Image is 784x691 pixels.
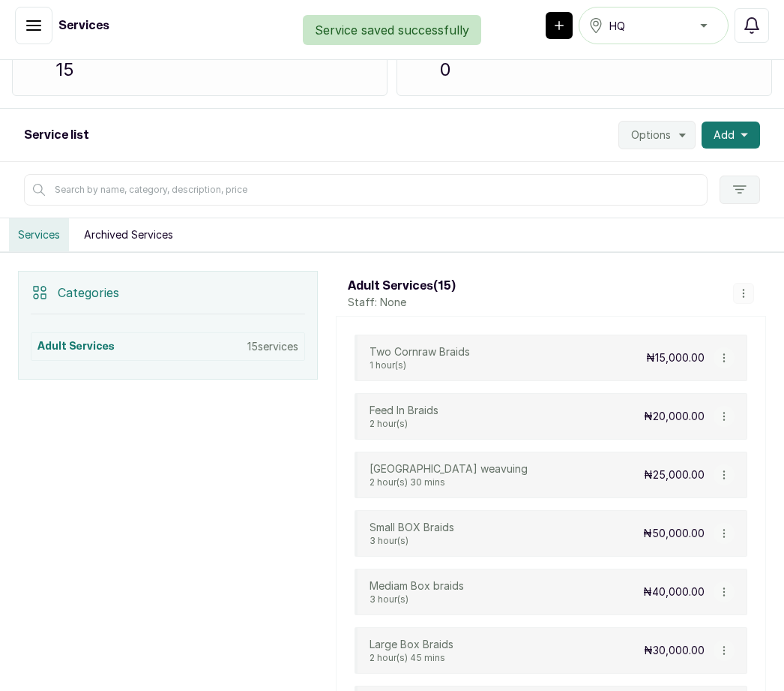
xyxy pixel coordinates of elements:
[370,344,470,371] div: Two Cornraw Braids1 hour(s)
[370,578,464,593] p: Mediam Box braids
[702,122,760,149] button: Add
[370,476,528,488] p: 2 hour(s) 30 mins
[370,578,464,605] div: Mediam Box braids3 hour(s)
[370,403,438,430] div: Feed In Braids2 hour(s)
[370,418,438,430] p: 2 hour(s)
[370,637,453,652] p: Large Box Braids
[370,461,528,488] div: [GEOGRAPHIC_DATA] weavuing2 hour(s) 30 mins
[247,339,298,354] p: 15 services
[579,7,729,44] button: HQ
[643,584,705,599] p: ₦40,000.00
[37,339,115,354] h3: Adult Services
[370,535,454,547] p: 3 hour(s)
[631,128,671,143] span: Options
[370,520,454,547] div: Small BOX Braids3 hour(s)
[58,284,119,302] p: Categories
[370,359,470,371] p: 1 hour(s)
[24,126,89,144] h2: Service list
[370,593,464,605] p: 3 hour(s)
[714,128,735,143] span: Add
[646,350,705,365] p: ₦15,000.00
[370,520,454,535] p: Small BOX Braids
[370,461,528,476] p: [GEOGRAPHIC_DATA] weavuing
[370,403,438,418] p: Feed In Braids
[644,467,705,482] p: ₦25,000.00
[24,174,708,206] input: Search by name, category, description, price
[348,277,456,295] h3: Adult Services ( 15 )
[370,652,453,664] p: 2 hour(s) 45 mins
[644,409,705,424] p: ₦20,000.00
[644,643,705,658] p: ₦30,000.00
[618,121,696,149] button: Options
[315,21,469,39] p: Service saved successfully
[9,218,69,251] button: Services
[370,637,453,664] div: Large Box Braids2 hour(s) 45 mins
[370,344,470,359] p: Two Cornraw Braids
[440,56,759,83] p: 0
[55,56,375,83] p: 15
[348,295,456,310] p: Staff: None
[75,218,182,251] button: Archived Services
[643,526,705,541] p: ₦50,000.00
